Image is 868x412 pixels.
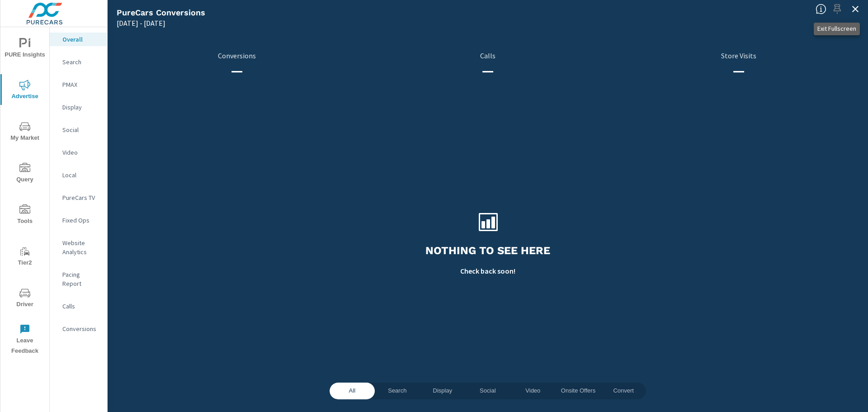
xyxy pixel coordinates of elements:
[561,386,595,396] span: Onsite Offers
[62,216,100,225] p: Fixed Ops
[62,324,100,333] p: Conversions
[62,302,100,311] p: Calls
[50,146,107,159] div: Video
[62,193,100,202] p: PureCars TV
[3,38,47,60] span: PURE Insights
[62,80,100,89] p: PMAX
[3,246,47,268] span: Tier2
[117,18,165,28] p: [DATE] - [DATE]
[50,123,107,137] div: Social
[117,52,357,60] p: Conversions
[471,386,505,396] span: Social
[3,204,47,227] span: Tools
[460,265,515,276] p: Check back soon!
[613,63,864,79] h3: —
[425,243,550,258] h3: Nothing to see here
[50,213,107,227] div: Fixed Ops
[3,80,47,102] span: Advertise
[50,168,107,182] div: Local
[425,386,460,396] span: Display
[3,163,47,185] span: Query
[3,121,47,143] span: My Market
[50,322,107,336] div: Conversions
[117,63,357,79] h3: —
[50,55,107,69] div: Search
[368,63,608,79] h3: —
[50,100,107,114] div: Display
[613,52,864,60] p: Store Visits
[0,27,49,360] div: nav menu
[62,238,100,256] p: Website Analytics
[50,299,107,313] div: Calls
[3,324,47,356] span: Leave Feedback
[50,191,107,204] div: PureCars TV
[62,125,100,134] p: Social
[368,52,608,60] p: Calls
[606,386,641,396] span: Convert
[62,35,100,44] p: Overall
[62,57,100,66] p: Search
[50,268,107,290] div: Pacing Report
[62,103,100,112] p: Display
[50,236,107,259] div: Website Analytics
[50,33,107,46] div: Overall
[516,386,550,396] span: Video
[50,78,107,91] div: PMAX
[62,170,100,180] p: Local
[117,8,205,17] h5: PureCars Conversions
[335,386,369,396] span: All
[62,270,100,288] p: Pacing Report
[380,386,415,396] span: Search
[3,288,47,310] span: Driver
[62,148,100,157] p: Video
